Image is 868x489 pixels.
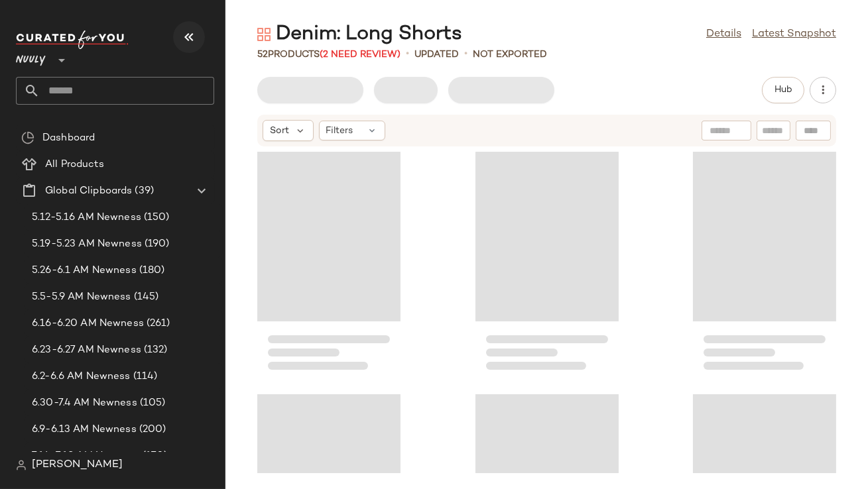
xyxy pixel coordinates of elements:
span: 7.14-7.18 AM Newness [32,449,140,464]
span: 6.2-6.6 AM Newness [32,369,131,384]
span: Dashboard [42,131,95,146]
span: 6.30-7.4 AM Newness [32,396,137,411]
a: Latest Snapshot [752,27,836,42]
p: updated [414,48,459,62]
span: 6.9-6.13 AM Newness [32,422,137,437]
span: 5.19-5.23 AM Newness [32,237,142,252]
div: Products [257,48,401,62]
span: (132) [141,343,168,358]
div: Denim: Long Shorts [257,21,462,48]
div: Loading... [257,150,401,382]
span: 6.23-6.27 AM Newness [32,343,141,358]
button: Hub [762,77,804,103]
span: (170) [140,449,168,464]
span: 5.5-5.9 AM Newness [32,290,131,305]
span: (150) [141,210,170,225]
span: [PERSON_NAME] [32,457,123,473]
span: Nuuly [16,45,46,69]
span: (190) [142,237,170,252]
span: (200) [137,422,166,437]
span: (145) [131,290,159,305]
span: All Products [45,157,104,172]
span: (114) [131,369,158,384]
span: (2 Need Review) [320,50,401,60]
p: Not Exported [473,48,547,62]
div: Loading... [475,150,619,382]
span: Hub [774,85,792,95]
span: (39) [132,184,154,199]
div: Loading... [693,150,836,382]
span: (105) [137,396,166,411]
span: 5.26-6.1 AM Newness [32,263,137,278]
span: • [464,46,467,62]
img: svg%3e [21,131,34,144]
a: Details [706,27,741,42]
img: svg%3e [16,460,27,470]
span: 5.12-5.16 AM Newness [32,210,141,225]
span: Sort [270,124,289,138]
span: (261) [144,316,170,331]
span: 6.16-6.20 AM Newness [32,316,144,331]
span: • [406,46,409,62]
img: svg%3e [257,28,271,41]
span: Global Clipboards [45,184,132,199]
span: (180) [137,263,165,278]
span: Filters [326,124,353,138]
span: 52 [257,50,268,60]
img: cfy_white_logo.C9jOOHJF.svg [16,30,129,49]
